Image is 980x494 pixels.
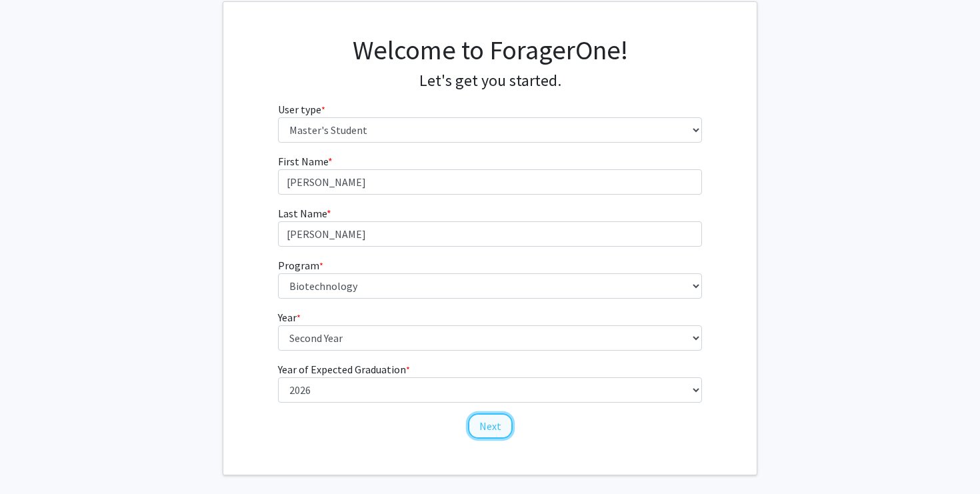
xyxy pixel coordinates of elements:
iframe: Chat [10,434,57,484]
h1: Welcome to ForagerOne! [278,34,703,66]
span: Last Name [278,207,327,220]
button: Next [468,413,513,439]
label: User type [278,101,325,117]
span: First Name [278,155,328,168]
label: Year [278,309,301,325]
h4: Let's get you started. [278,71,703,91]
label: Year of Expected Graduation [278,361,410,377]
label: Program [278,257,323,273]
